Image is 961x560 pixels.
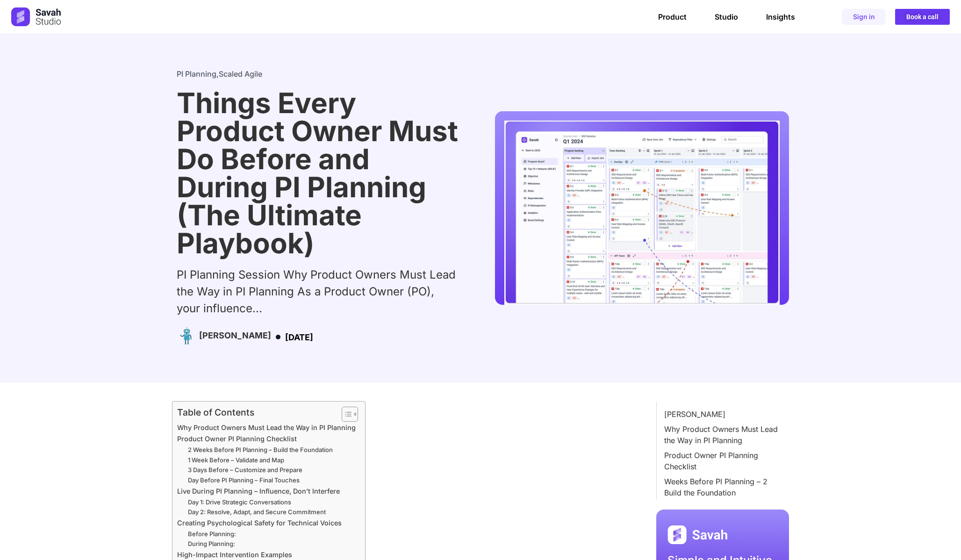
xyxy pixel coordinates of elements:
[664,409,725,420] a: [PERSON_NAME]
[188,529,236,539] a: Before Planning:
[715,12,738,22] a: Studio
[906,14,939,20] span: Book a call
[177,89,460,257] h1: Things Every Product Owner Must Do Before and During PI Planning (The Ultimate Playbook)
[177,69,216,79] a: PI Planning
[188,465,302,475] a: 3 Days Before – Customize and Prepare
[853,14,875,20] span: Sign in
[285,332,313,342] time: [DATE]
[766,12,795,22] a: Insights
[177,433,297,444] a: Product Owner PI Planning Checklist
[177,407,254,418] div: Table of Contents
[335,406,356,422] a: Toggle Table of Content
[177,326,195,345] img: Picture of Emerson Cole
[188,445,333,455] a: 2 Weeks Before PI Planning – Build the Foundation
[177,486,340,496] a: Live During PI Planning – Influence, Don’t Interfere
[188,455,284,465] a: 1 Week Before – Validate and Map
[177,422,356,433] a: Why Product Owners Must Lead the Way in PI Planning
[664,424,782,446] a: Why Product Owners Must Lead the Way in PI Planning
[188,475,300,485] a: Day Before PI Planning – Final Touches
[664,476,782,498] a: 2 Weeks Before PI Planning – Build the Foundation
[658,12,687,22] a: Product
[188,539,235,549] a: During Planning:
[177,266,460,317] div: PI Planning Session Why Product Owners Must Lead the Way in PI Planning As a Product Owner (PO), ...
[188,507,326,517] a: Day 2: Resolve, Adapt, and Secure Commitment
[177,549,292,560] a: High-Impact Intervention Examples
[895,9,950,25] a: Book a call
[658,12,795,22] nav: Menu
[664,450,782,472] a: Product Owner PI Planning Checklist
[199,330,271,341] h4: [PERSON_NAME]
[188,497,291,507] a: Day 1: Drive Strategic Conversations
[842,9,886,25] a: Sign in
[177,69,262,79] span: ,
[219,69,262,79] a: Scaled Agile
[177,517,342,528] a: Creating Psychological Safety for Technical Voices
